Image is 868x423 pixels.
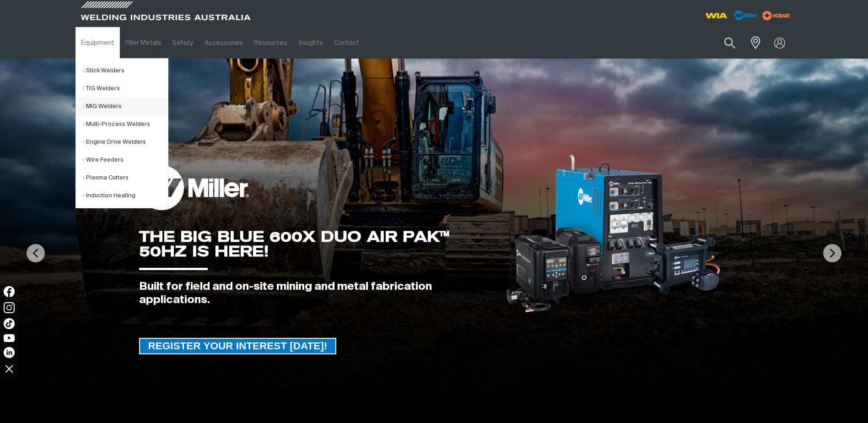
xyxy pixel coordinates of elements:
a: Wire Feeders [83,151,168,169]
button: Search products [714,32,745,54]
img: TikTok [4,318,15,329]
img: Instagram [4,302,15,313]
a: TIG Welders [83,80,168,98]
ul: Equipment Submenu [75,58,168,208]
a: Safety [167,27,199,59]
a: Filler Metals [120,27,167,59]
a: Equipment [75,27,120,59]
div: Built for field and on-site mining and metal fabrication applications. [139,280,491,307]
a: Induction Heating [83,187,168,205]
input: Product name or item number... [702,32,745,54]
img: YouTube [4,334,15,342]
a: Accessories [199,27,248,59]
nav: Main [75,27,614,59]
img: miller [760,9,793,22]
a: Insights [293,27,328,59]
img: NextArrow [823,244,841,262]
img: PrevArrow [27,244,45,262]
span: REGISTER YOUR INTEREST [DATE]! [140,338,336,354]
a: Resources [248,27,293,59]
a: Multi-Process Welders [83,115,168,133]
img: LinkedIn [4,347,15,358]
a: Plasma Cutters [83,169,168,187]
a: Contact [329,27,365,59]
img: hide socials [1,361,17,376]
img: Facebook [4,286,15,297]
a: MIG Welders [83,98,168,115]
a: Stick Welders [83,62,168,80]
div: THE BIG BLUE 600X DUO AIR PAK™ 50HZ IS HERE! [139,229,491,259]
a: REGISTER YOUR INTEREST TODAY! [139,338,337,354]
a: Engine Drive Welders [83,133,168,151]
